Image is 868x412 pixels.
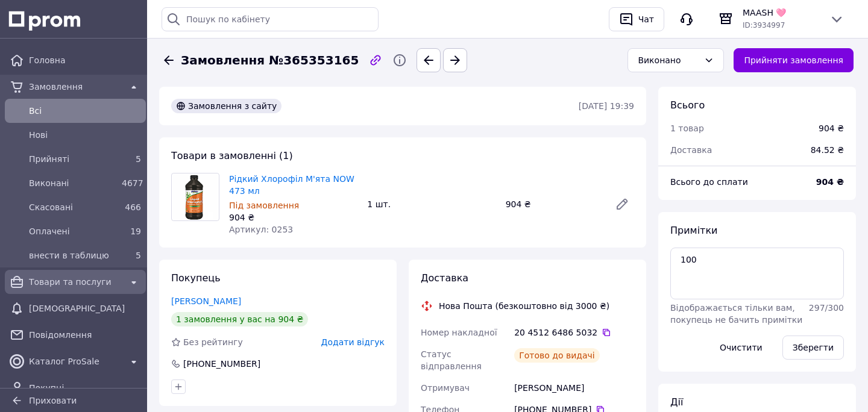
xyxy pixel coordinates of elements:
span: Без рейтингу [183,337,243,347]
span: Під замовлення [229,201,299,210]
span: [DEMOGRAPHIC_DATA] [29,302,141,314]
div: 1 шт. [362,196,500,213]
span: Номер накладної [421,328,497,337]
span: Всi [29,105,141,117]
span: Артикул: 0253 [229,225,293,234]
button: Зберегти [782,336,844,360]
span: Замовлення [29,81,122,93]
span: 5 [136,251,141,260]
div: [PHONE_NUMBER] [182,358,262,370]
div: Нова Пошта (безкоштовно від 3000 ₴) [436,300,612,312]
span: Доставка [670,145,712,155]
span: Приховати [29,396,77,405]
span: Всього до сплати [670,177,748,187]
span: Додати відгук [321,337,385,347]
div: 904 ₴ [501,196,605,213]
span: Всього [670,99,705,111]
span: Повідомлення [29,329,141,341]
span: Нові [29,129,141,141]
span: Отримувач [421,383,470,393]
div: 1 замовлення у вас на 904 ₴ [171,312,308,326]
span: Оплачені [29,225,117,237]
span: Покупці [29,382,141,394]
div: 904 ₴ [229,211,357,223]
span: 4677 [122,178,143,188]
span: 297 / 300 [809,303,844,313]
b: 904 ₴ [816,177,844,187]
span: 466 [125,202,141,212]
span: Товари та послуги [29,276,122,288]
a: Редагувати [610,192,634,216]
span: MAASH 🩷 [743,7,820,19]
span: Каталог ProSale [29,355,122,367]
span: Товари в замовленні (1) [171,150,293,161]
div: Чат [636,10,656,28]
span: Прийняті [29,153,117,165]
span: Відображається тільки вам, покупець не бачить примітки [670,303,802,325]
div: Замовлення з сайту [171,99,281,113]
span: 19 [130,226,141,236]
button: Чат [609,7,664,31]
div: 904 ₴ [819,122,844,134]
span: Статус відправлення [421,349,482,371]
span: Скасовані [29,201,117,213]
input: Пошук по кабінету [162,7,379,31]
span: 1 товар [670,123,704,133]
span: Доставка [421,272,468,284]
div: Готово до видачі [514,348,600,363]
span: Покупець [171,272,221,284]
div: Виконано [638,54,699,67]
img: Рідкий Хлорофіл М'ята NOW 473 мл [173,173,217,220]
div: 20 4512 6486 5032 [514,326,634,339]
div: [PERSON_NAME] [512,377,637,399]
textarea: 100 [670,248,844,299]
span: Дії [670,396,683,408]
time: [DATE] 19:39 [579,101,634,111]
button: Очистити [709,336,773,360]
span: ID: 3934997 [743,21,785,30]
span: Головна [29,54,141,66]
span: Примітки [670,225,717,236]
div: 84.52 ₴ [804,137,851,163]
span: Виконані [29,177,117,189]
span: Замовлення №365353165 [181,52,359,69]
a: [PERSON_NAME] [171,296,241,306]
a: Рідкий Хлорофіл М'ята NOW 473 мл [229,174,354,196]
button: Прийняти замовлення [734,48,854,72]
span: внести в таблицю [29,249,117,261]
span: 5 [136,154,141,164]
